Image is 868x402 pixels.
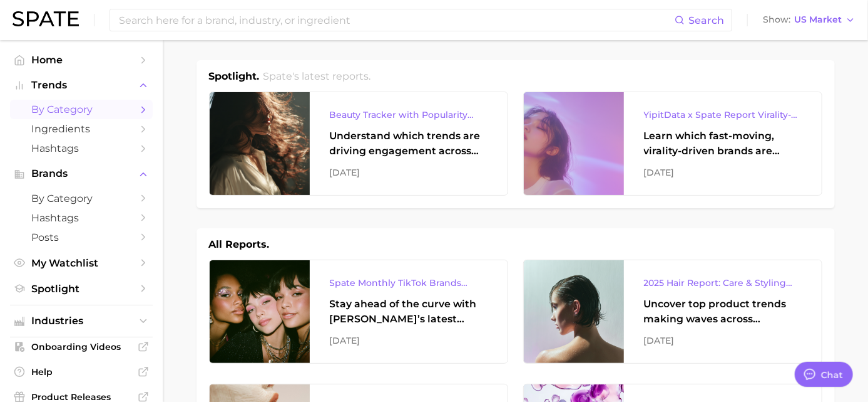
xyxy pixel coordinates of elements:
div: Learn which fast-moving, virality-driven brands are leading the pack, the risks of viral growth, ... [644,129,802,159]
span: by Category [31,193,131,204]
a: Spotlight [10,279,153,299]
span: by Category [31,103,131,115]
span: Help [31,366,131,378]
div: Spate Monthly TikTok Brands Tracker [330,275,488,290]
button: ShowUS Market [760,12,859,28]
a: by Category [10,100,153,119]
button: Brands [10,164,153,183]
span: US Market [794,16,842,23]
div: Beauty Tracker with Popularity Index [330,107,488,122]
div: Uncover top product trends making waves across platforms — along with key insights into benefits,... [644,297,802,327]
div: Stay ahead of the curve with [PERSON_NAME]’s latest monthly tracker, spotlighting the fastest-gro... [330,297,488,327]
h2: Spate's latest reports. [263,69,370,84]
span: Show [763,16,790,23]
a: Onboarding Videos [10,337,153,356]
input: Search here for a brand, industry, or ingredient [118,9,675,31]
span: Brands [31,168,131,179]
h1: Spotlight. [209,69,260,84]
a: Spate Monthly TikTok Brands TrackerStay ahead of the curve with [PERSON_NAME]’s latest monthly tr... [209,260,508,364]
span: Home [31,54,131,66]
span: Spotlight [31,283,131,295]
div: Understand which trends are driving engagement across platforms in the skin, hair, makeup, and fr... [330,129,488,159]
a: Posts [10,228,153,247]
div: [DATE] [330,165,488,180]
span: Ingredients [31,123,131,135]
span: Trends [31,80,131,91]
a: YipitData x Spate Report Virality-Driven Brands Are Taking a Slice of the Beauty PieLearn which f... [523,92,822,196]
a: Beauty Tracker with Popularity IndexUnderstand which trends are driving engagement across platfor... [209,92,508,196]
span: Posts [31,231,131,243]
span: Hashtags [31,212,131,224]
div: YipitData x Spate Report Virality-Driven Brands Are Taking a Slice of the Beauty Pie [644,107,802,122]
span: Industries [31,315,131,327]
a: Ingredients [10,119,153,139]
a: My Watchlist [10,253,153,273]
img: SPATE [13,11,79,26]
a: Hashtags [10,208,153,228]
button: Industries [10,312,153,331]
div: [DATE] [644,165,802,180]
a: 2025 Hair Report: Care & Styling ProductsUncover top product trends making waves across platforms... [523,260,822,364]
span: Onboarding Videos [31,341,131,352]
a: by Category [10,189,153,208]
div: [DATE] [330,333,488,348]
span: Search [688,14,724,26]
h1: All Reports. [209,237,270,252]
button: Trends [10,76,153,95]
span: My Watchlist [31,257,131,269]
span: Hashtags [31,142,131,154]
a: Home [10,50,153,70]
div: [DATE] [644,333,802,348]
a: Hashtags [10,139,153,158]
a: Help [10,362,153,381]
div: 2025 Hair Report: Care & Styling Products [644,275,802,290]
